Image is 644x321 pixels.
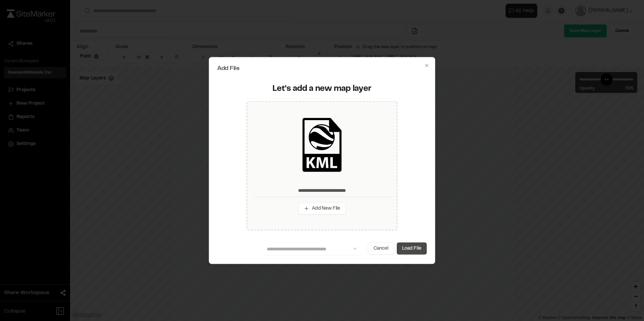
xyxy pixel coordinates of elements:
button: Cancel [368,242,394,254]
div: Let's add a new map layer [221,84,423,95]
div: Add New File [247,101,397,230]
button: Add New File [298,203,346,215]
button: Load File [397,242,427,254]
h2: Add File [217,66,427,72]
img: kml_black_icon.png [295,118,349,172]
